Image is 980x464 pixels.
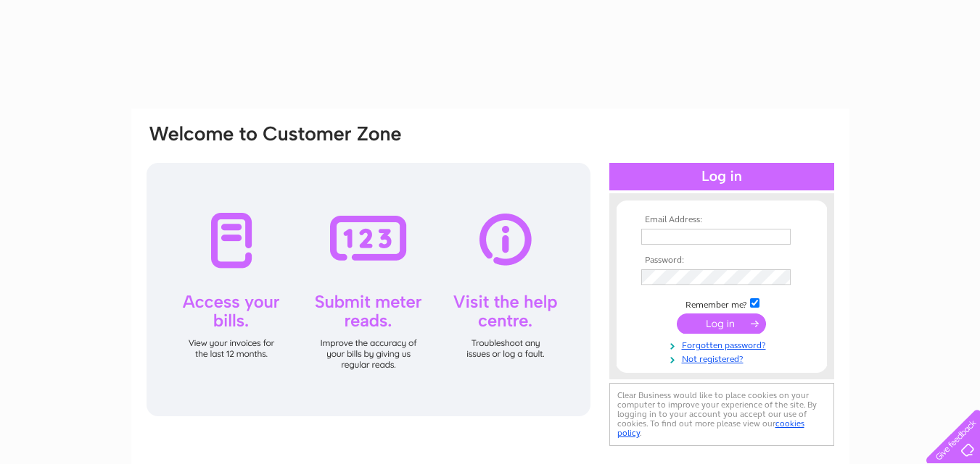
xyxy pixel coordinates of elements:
[617,418,804,438] a: cookies policy
[638,296,806,311] td: Remember me?
[641,337,806,351] a: Forgotten password?
[677,313,766,334] input: Submit
[641,351,806,365] a: Not registered?
[638,215,806,225] th: Email Address:
[609,383,834,446] div: Clear Business would like to place cookies on your computer to improve your experience of the sit...
[638,256,806,266] th: Password:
